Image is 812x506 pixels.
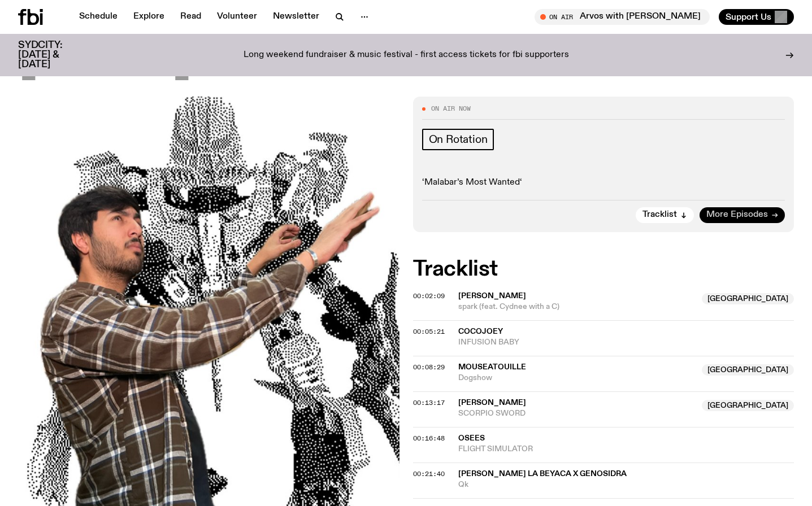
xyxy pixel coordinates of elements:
[413,259,794,280] h2: Tracklist
[458,292,526,300] span: [PERSON_NAME]
[726,12,771,22] span: Support Us
[127,9,171,25] a: Explore
[458,363,526,371] span: Mouseatouille
[702,364,794,376] span: [GEOGRAPHIC_DATA]
[458,470,627,478] span: [PERSON_NAME] La Beyaca x Genosidra
[413,434,445,443] span: 00:16:48
[642,211,677,219] span: Tracklist
[702,400,794,411] span: [GEOGRAPHIC_DATA]
[266,9,326,25] a: Newsletter
[422,177,785,188] p: ‘Malabar’s Most Wanted‘
[458,408,696,419] span: SCORPIO SWORD
[458,444,794,455] span: FLIGHT SIMULATOR
[18,41,90,69] h3: SYDCITY: [DATE] & [DATE]
[458,328,503,335] span: Cocojoey
[244,50,569,60] p: Long weekend fundraiser & music festival - first access tickets for fbi supporters
[72,9,124,25] a: Schedule
[636,207,694,223] button: Tracklist
[413,469,445,478] span: 00:21:40
[413,363,445,372] span: 00:08:29
[210,9,264,25] a: Volunteer
[458,337,794,348] span: INFUSION BABY
[458,302,696,312] span: spark (feat. Cydnee with a C)
[702,293,794,304] span: [GEOGRAPHIC_DATA]
[413,327,445,336] span: 00:05:21
[413,291,445,300] span: 00:02:09
[700,207,785,223] a: More Episodes
[706,211,768,219] span: More Episodes
[413,398,445,407] span: 00:13:17
[719,9,794,25] button: Support Us
[458,479,794,490] span: Qk
[535,9,710,25] button: On AirArvos with [PERSON_NAME]
[429,133,488,146] span: On Rotation
[458,373,696,383] span: Dogshow
[431,106,471,112] span: On Air Now
[458,434,485,442] span: Osees
[173,9,208,25] a: Read
[422,129,494,150] a: On Rotation
[18,32,191,83] span: [DATE]
[458,399,526,407] span: [PERSON_NAME]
